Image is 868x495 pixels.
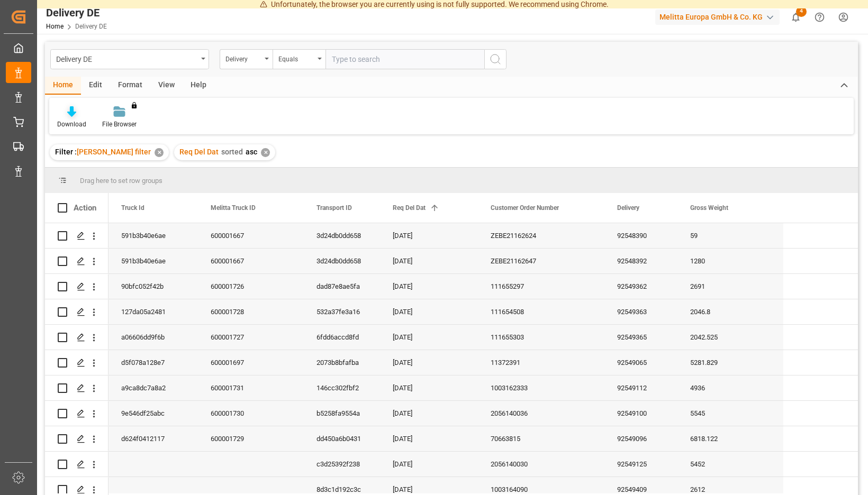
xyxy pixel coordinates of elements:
[80,177,162,185] span: Drag here to set row groups
[304,223,380,248] div: 3d24db0dd658
[690,204,728,212] span: Gross Weight
[198,249,304,273] div: 600001667
[304,452,380,476] div: c3d25392f238
[46,23,64,30] a: Home
[121,204,144,212] span: Truck Id
[198,401,304,426] div: 600001730
[108,375,198,400] div: a9ca8dc7a8a2
[246,148,257,156] span: asc
[317,204,352,212] span: Transport ID
[604,249,677,273] div: 92548392
[220,49,273,69] button: open menu
[183,77,214,95] div: Help
[45,325,108,350] div: Press SPACE to select this row.
[261,148,270,157] div: ✕
[655,10,780,25] div: Melitta Europa GmbH & Co. KG
[179,148,219,156] span: Req Del Dat
[45,299,108,325] div: Press SPACE to select this row.
[198,325,304,350] div: 600001727
[46,5,107,21] div: Delivery DE
[57,120,86,129] div: Download
[380,350,478,375] div: [DATE]
[45,375,108,401] div: Press SPACE to select this row.
[380,274,478,299] div: [DATE]
[198,426,304,451] div: 600001729
[198,223,304,248] div: 600001667
[50,49,209,69] button: open menu
[808,5,831,29] button: Help Center
[617,204,639,212] span: Delivery
[677,249,783,273] div: 1280
[604,426,677,451] div: 92549096
[796,6,807,17] span: 4
[198,375,304,400] div: 600001731
[45,350,108,375] div: Press SPACE to select this row.
[784,5,808,29] button: show 4 new notifications
[677,299,783,324] div: 2046.8
[304,426,380,451] div: dd450a6b0431
[108,350,198,375] div: d5f078a128e7
[478,299,604,324] div: 111654508
[380,299,478,324] div: [DATE]
[225,52,261,64] div: Delivery
[478,223,604,248] div: ZEBE21162624
[45,249,108,274] div: Press SPACE to select this row.
[108,223,198,248] div: 591b3b40e6ae
[491,204,559,212] span: Customer Order Number
[304,401,380,426] div: b5258fa9554a
[77,148,151,156] span: [PERSON_NAME] filter
[108,274,198,299] div: 90bfc052f42b
[198,274,304,299] div: 600001726
[677,274,783,299] div: 2691
[604,223,677,248] div: 92548390
[45,401,108,426] div: Press SPACE to select this row.
[221,148,243,156] span: sorted
[478,350,604,375] div: 11372391
[81,77,110,95] div: Edit
[380,426,478,451] div: [DATE]
[150,77,183,95] div: View
[677,375,783,400] div: 4936
[380,249,478,273] div: [DATE]
[108,249,198,273] div: 591b3b40e6ae
[604,274,677,299] div: 92549362
[380,325,478,350] div: [DATE]
[484,49,507,69] button: search button
[304,350,380,375] div: 2073b8bfafba
[108,325,198,350] div: a06606dd9f6b
[45,77,81,95] div: Home
[304,274,380,299] div: dad87e8ae5fa
[325,49,484,69] input: Type to search
[74,203,96,213] div: Action
[393,204,426,212] span: Req Del Dat
[110,77,150,95] div: Format
[278,52,314,64] div: Equals
[604,325,677,350] div: 92549365
[304,375,380,400] div: 146cc302fbf2
[108,426,198,451] div: d624f0412117
[677,452,783,476] div: 5452
[304,325,380,350] div: 6fdd6accd8fd
[155,148,164,157] div: ✕
[304,299,380,324] div: 532a37fe3a16
[380,452,478,476] div: [DATE]
[604,452,677,476] div: 92549125
[380,375,478,400] div: [DATE]
[677,426,783,451] div: 6818.122
[55,148,77,156] span: Filter :
[45,274,108,299] div: Press SPACE to select this row.
[56,52,197,65] div: Delivery DE
[604,401,677,426] div: 92549100
[655,7,784,27] button: Melitta Europa GmbH & Co. KG
[677,350,783,375] div: 5281.829
[604,299,677,324] div: 92549363
[108,299,198,324] div: 127da05a2481
[478,325,604,350] div: 111655303
[273,49,325,69] button: open menu
[45,426,108,452] div: Press SPACE to select this row.
[478,426,604,451] div: 70663815
[478,274,604,299] div: 111655297
[604,375,677,400] div: 92549112
[677,223,783,248] div: 59
[478,249,604,273] div: ZEBE21162647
